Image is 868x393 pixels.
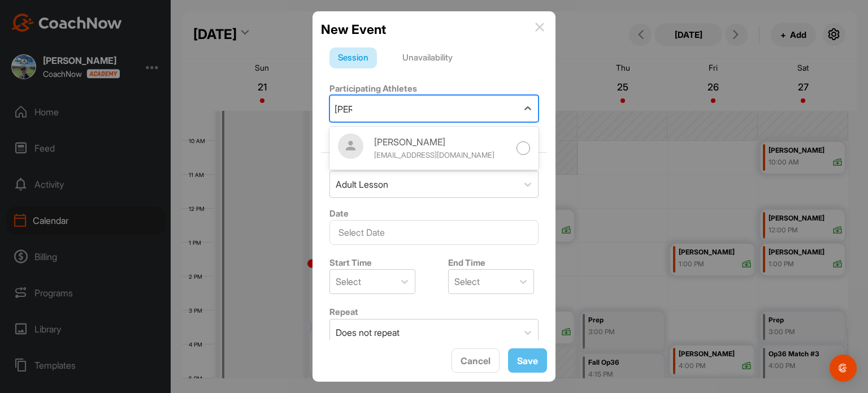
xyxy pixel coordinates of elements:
[338,133,363,159] img: default-ef6cabf814de5a2bf16c804365e32c732080f9872bdf737d349900a9daf73cf9.png
[517,355,538,366] span: Save
[454,275,480,288] div: Select
[452,348,500,373] button: Cancel
[394,47,461,69] div: Unavailability
[374,150,510,161] div: [EMAIL_ADDRESS][DOMAIN_NAME]
[535,23,544,32] img: info
[329,208,349,219] label: Date
[830,355,857,382] div: Open Intercom Messenger
[448,257,485,268] label: End Time
[336,178,388,191] div: Adult Lesson
[329,47,377,69] div: Session
[329,306,358,317] label: Repeat
[329,220,539,245] input: Select Date
[329,83,417,94] label: Participating Athletes
[374,135,510,149] div: [PERSON_NAME]
[336,326,400,339] div: Does not repeat
[336,275,361,288] div: Select
[321,20,386,39] h2: New Event
[461,355,491,366] span: Cancel
[329,257,372,268] label: Start Time
[508,348,547,373] button: Save
[329,126,539,139] div: + Invite New Athlete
